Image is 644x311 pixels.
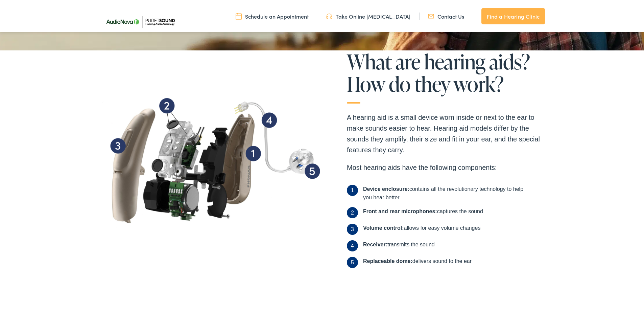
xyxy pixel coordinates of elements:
[481,7,545,23] a: Find a Hearing Clinic
[363,206,483,217] div: captures the sound
[347,49,548,102] h2: What are hearing aids? How do they work?
[347,222,358,234] span: 3
[236,11,309,19] a: Schedule an Appointment
[428,11,434,19] img: utility icon
[347,206,358,217] span: 2
[236,11,242,19] img: utility icon
[363,239,435,250] div: transmits the sound
[363,222,480,234] div: allows for easy volume changes
[326,11,410,19] a: Take Online [MEDICAL_DATA]
[347,161,548,172] p: Most hearing aids have the following components:
[363,183,524,200] div: contains all the revolutionary technology to help you hear better
[363,207,437,213] b: Front and rear microphones:
[363,240,387,246] b: Receiver:
[347,239,358,250] span: 4
[101,75,325,245] img: Hearing aid showning all various working parts from Puget sound in Seattle
[428,11,464,19] a: Contact Us
[347,256,358,267] span: 5
[363,257,412,263] b: Replaceable dome:
[347,111,548,154] p: A hearing aid is a small device worn inside or next to the ear to make sounds easier to hear. Hea...
[363,185,409,191] b: Device enclosure:
[347,183,358,195] span: 1
[363,224,404,229] b: Volume control:
[363,256,472,267] div: delivers sound to the ear
[326,11,332,19] img: utility icon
